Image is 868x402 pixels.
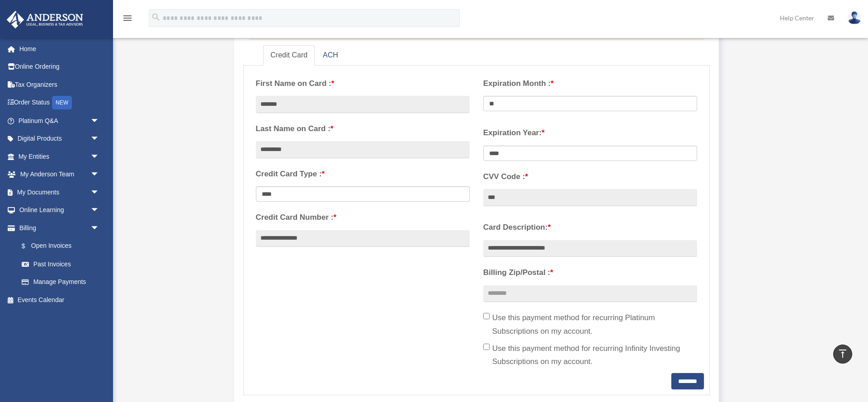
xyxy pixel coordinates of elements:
[6,40,113,58] a: Home
[483,266,697,279] label: Billing Zip/Postal :
[848,11,861,24] img: User Pic
[6,219,113,237] a: Billingarrow_drop_down
[6,58,113,76] a: Online Ordering
[833,345,852,364] a: vertical_align_top
[151,12,161,22] i: search
[256,211,470,224] label: Credit Card Number :
[6,201,113,219] a: Online Learningarrow_drop_down
[6,94,113,112] a: Order StatusNEW
[316,45,345,66] a: ACH
[256,122,470,136] label: Last Name on Card :
[90,166,108,184] span: arrow_drop_down
[90,183,108,202] span: arrow_drop_down
[13,255,113,273] a: Past Invoices
[483,313,490,319] input: Use this payment method for recurring Platinum Subscriptions on my account.
[483,77,697,90] label: Expiration Month :
[4,11,86,28] img: Anderson Advisors Platinum Portal
[6,166,113,184] a: My Anderson Teamarrow_drop_down
[6,112,113,130] a: Platinum Q&Aarrow_drop_down
[483,342,697,369] label: Use this payment method for recurring Infinity Investing Subscriptions on my account.
[483,126,697,140] label: Expiration Year:
[483,170,697,184] label: CVV Code :
[6,183,113,201] a: My Documentsarrow_drop_down
[6,76,113,94] a: Tax Organizers
[90,130,108,148] span: arrow_drop_down
[90,219,108,237] span: arrow_drop_down
[256,167,470,181] label: Credit Card Type :
[122,16,133,24] a: menu
[27,241,31,252] span: $
[483,221,697,234] label: Card Description:
[6,130,113,148] a: Digital Productsarrow_drop_down
[52,96,72,109] div: NEW
[13,273,108,291] a: Manage Payments
[263,45,315,66] a: Credit Card
[837,348,848,359] i: vertical_align_top
[90,147,108,166] span: arrow_drop_down
[483,311,697,338] label: Use this payment method for recurring Platinum Subscriptions on my account.
[90,112,108,130] span: arrow_drop_down
[6,291,113,309] a: Events Calendar
[483,344,490,350] input: Use this payment method for recurring Infinity Investing Subscriptions on my account.
[122,13,133,24] i: menu
[90,201,108,220] span: arrow_drop_down
[13,237,113,255] a: $Open Invoices
[256,77,470,90] label: First Name on Card :
[6,147,113,166] a: My Entitiesarrow_drop_down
